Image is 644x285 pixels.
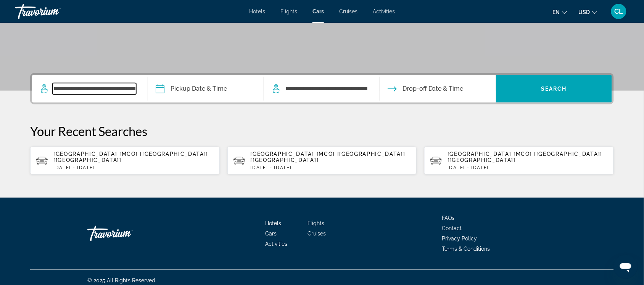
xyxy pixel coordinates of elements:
a: Cars [312,8,324,14]
span: USD [579,9,590,15]
a: Cruises [308,231,326,237]
a: Travorium [15,2,92,21]
a: Cars [266,231,277,237]
span: en [553,9,560,15]
a: Contact [442,225,462,231]
span: CL [615,8,623,15]
button: User Menu [609,3,629,19]
div: Search widget [32,75,612,102]
a: Hotels [249,8,265,14]
button: [GEOGRAPHIC_DATA] [MCO] [[GEOGRAPHIC_DATA]] [[GEOGRAPHIC_DATA]][DATE] - [DATE] [424,146,614,175]
button: Search [496,75,612,102]
a: Terms & Conditions [442,246,490,252]
span: [GEOGRAPHIC_DATA] [MCO] [[GEOGRAPHIC_DATA]] [[GEOGRAPHIC_DATA]] [251,151,406,163]
a: Hotels [266,220,282,226]
p: Your Recent Searches [30,123,614,139]
button: Pickup date [156,75,227,102]
button: [GEOGRAPHIC_DATA] [MCO] [[GEOGRAPHIC_DATA]] [[GEOGRAPHIC_DATA]][DATE] - [DATE] [30,146,220,175]
a: FAQs [442,215,455,221]
button: [GEOGRAPHIC_DATA] [MCO] [[GEOGRAPHIC_DATA]] [[GEOGRAPHIC_DATA]][DATE] - [DATE] [227,146,417,175]
span: © 2025 All Rights Reserved. [87,277,156,283]
button: Change currency [579,6,597,18]
span: Drop-off Date & Time [402,83,464,94]
p: [DATE] - [DATE] [448,165,608,170]
a: Activities [266,241,288,247]
a: Cruises [339,8,357,14]
a: Activities [373,8,395,14]
a: Privacy Policy [442,235,477,242]
button: Drop-off date [388,75,464,102]
p: [DATE] - [DATE] [53,165,214,170]
button: Change language [553,6,567,18]
iframe: Bouton de lancement de la fenêtre de messagerie [613,255,638,279]
span: [GEOGRAPHIC_DATA] [MCO] [[GEOGRAPHIC_DATA]] [[GEOGRAPHIC_DATA]] [448,151,602,163]
p: [DATE] - [DATE] [251,165,411,170]
a: Flights [308,220,325,226]
span: [GEOGRAPHIC_DATA] [MCO] [[GEOGRAPHIC_DATA]] [[GEOGRAPHIC_DATA]] [53,151,208,163]
a: Flights [280,8,297,14]
a: Travorium [87,222,164,245]
span: Search [541,86,567,92]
